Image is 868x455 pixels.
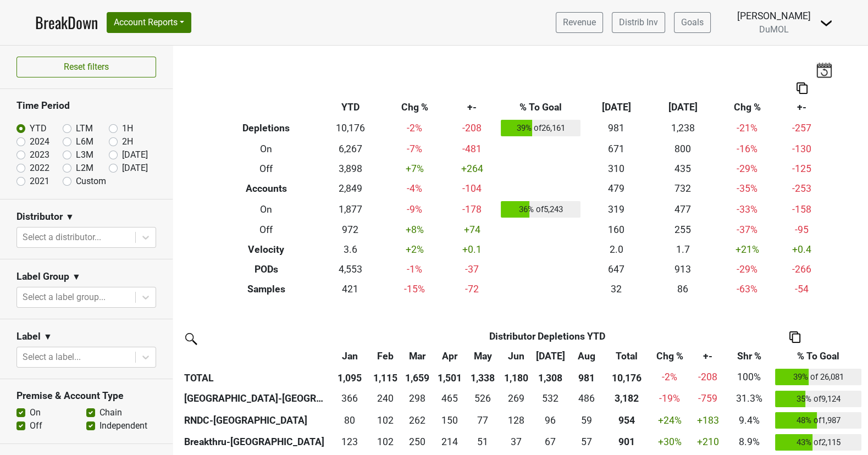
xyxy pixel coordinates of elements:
[572,435,602,449] div: 57
[500,366,532,388] th: 1,180
[778,159,826,179] td: -125
[434,409,466,431] td: 150.167
[122,122,133,135] label: 1H
[778,198,826,220] td: -158
[446,179,499,198] td: -104
[502,413,529,428] div: 128
[30,419,42,432] label: Off
[820,16,833,30] img: Dropdown Menu
[693,435,723,449] div: +210
[446,220,499,240] td: +74
[16,211,63,223] h3: Distributor
[436,435,462,449] div: 214
[384,279,446,299] td: -15 %
[404,435,431,449] div: 250
[122,162,148,175] label: [DATE]
[330,431,369,453] td: 122.51
[384,179,446,198] td: -4 %
[317,240,384,260] td: 3.6
[649,388,690,410] td: -19 %
[384,259,446,279] td: -1 %
[401,366,434,388] th: 1,659
[404,413,431,428] div: 262
[716,118,778,140] td: -21 %
[556,12,603,33] a: Revenue
[436,413,462,428] div: 150
[16,390,156,402] h3: Premise & Account Type
[181,366,330,388] th: TOTAL
[466,366,500,388] th: 1,338
[372,391,399,406] div: 240
[99,419,147,432] label: Independent
[604,388,649,410] th: 3181.603
[500,346,532,366] th: Jun: activate to sort column ascending
[502,435,529,449] div: 37
[466,409,500,431] td: 76.666
[446,279,499,299] td: -72
[466,388,500,410] td: 525.665
[583,98,650,118] th: [DATE]
[372,413,399,428] div: 102
[604,431,649,453] th: 901.348
[532,388,570,410] td: 532.336
[778,220,826,240] td: -95
[215,139,317,159] th: On
[650,179,716,198] td: 732
[716,259,778,279] td: -29 %
[612,12,665,33] a: Distrib Inv
[330,409,369,431] td: 80.4
[778,98,826,118] th: +-
[693,413,723,428] div: +183
[650,259,716,279] td: 913
[500,431,532,453] td: 36.669
[466,431,500,453] td: 51.335
[604,409,649,431] th: 953.802
[583,159,650,179] td: 310
[583,220,650,240] td: 160
[649,346,690,366] th: Chg %: activate to sort column ascending
[778,179,826,198] td: -253
[16,331,41,342] h3: Label
[401,431,434,453] td: 250.334
[607,413,646,428] div: 954
[317,98,384,118] th: YTD
[650,240,716,260] td: 1.7
[532,346,570,366] th: Jul: activate to sort column ascending
[468,435,497,449] div: 51
[181,409,330,431] th: RNDC-[GEOGRAPHIC_DATA]
[446,198,499,220] td: -178
[107,12,191,33] button: Account Reports
[384,220,446,240] td: +8 %
[583,179,650,198] td: 479
[716,279,778,299] td: -63 %
[569,409,604,431] td: 59.332
[384,240,446,260] td: +2 %
[797,82,808,94] img: Copy to clipboard
[726,431,773,453] td: 8.9%
[434,346,466,366] th: Apr: activate to sort column ascending
[737,9,811,23] div: [PERSON_NAME]
[583,198,650,220] td: 319
[369,326,726,346] th: Distributor Depletions YTD
[122,148,148,162] label: [DATE]
[778,240,826,260] td: +0.4
[30,162,49,175] label: 2022
[502,391,529,406] div: 269
[604,346,649,366] th: Total: activate to sort column ascending
[333,413,367,428] div: 80
[778,139,826,159] td: -130
[583,279,650,299] td: 32
[534,391,566,406] div: 532
[726,409,773,431] td: 9.4%
[404,391,431,406] div: 298
[716,240,778,260] td: +21 %
[369,346,401,366] th: Feb: activate to sort column ascending
[649,431,690,453] td: +30 %
[446,240,499,260] td: +0.1
[181,329,199,347] img: filter
[333,391,367,406] div: 366
[569,431,604,453] td: 57.002
[650,279,716,299] td: 86
[369,409,401,431] td: 102.4
[650,198,716,220] td: 477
